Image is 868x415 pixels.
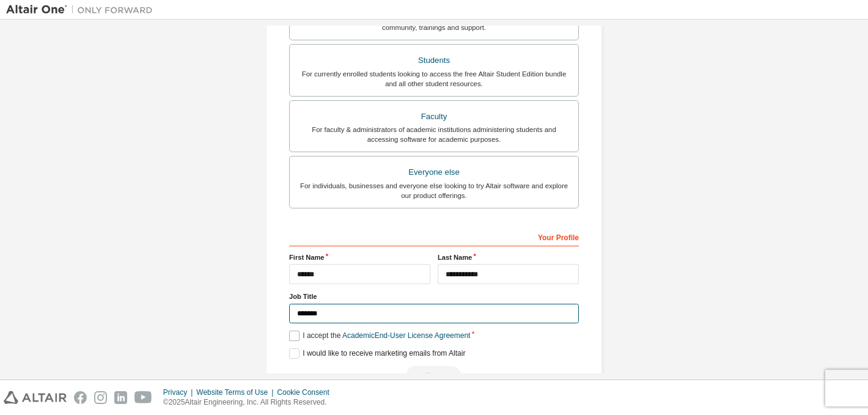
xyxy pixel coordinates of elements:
[6,4,159,16] img: Altair One
[289,366,579,384] div: Read and acccept EULA to continue
[289,292,579,301] label: Job Title
[297,108,571,125] div: Faculty
[74,391,87,404] img: facebook.svg
[297,164,571,181] div: Everyone else
[289,331,470,341] label: I accept the
[114,391,127,404] img: linkedin.svg
[342,331,470,340] a: Academic End-User License Agreement
[297,125,571,144] div: For faculty & administrators of academic institutions administering students and accessing softwa...
[277,387,336,397] div: Cookie Consent
[297,181,571,200] div: For individuals, businesses and everyone else looking to try Altair software and explore our prod...
[297,52,571,69] div: Students
[289,252,430,262] label: First Name
[196,387,277,397] div: Website Terms of Use
[163,397,337,408] p: © 2025 Altair Engineering, Inc. All Rights Reserved.
[4,391,67,404] img: altair_logo.svg
[289,348,465,359] label: I would like to receive marketing emails from Altair
[289,227,579,246] div: Your Profile
[94,391,107,404] img: instagram.svg
[134,391,152,404] img: youtube.svg
[438,252,579,262] label: Last Name
[163,387,196,397] div: Privacy
[297,69,571,89] div: For currently enrolled students looking to access the free Altair Student Edition bundle and all ...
